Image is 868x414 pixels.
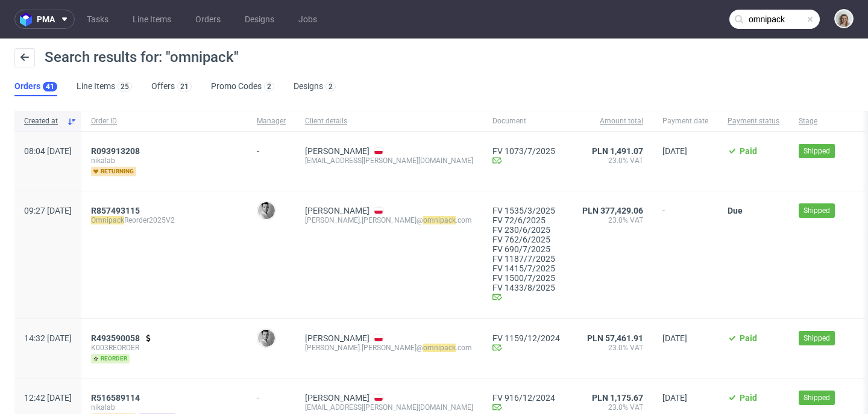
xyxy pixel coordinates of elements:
a: R857493115 [91,206,142,215]
a: Promo Codes2 [211,77,274,96]
span: Shipped [804,205,830,216]
span: pma [37,15,55,23]
span: PLN 1,491.07 [592,146,643,156]
span: Payment date [662,116,708,126]
mark: omnipack [423,344,456,352]
a: R493590058 [91,333,142,343]
a: FV 916/12/2024 [492,393,563,403]
div: - [257,141,286,156]
a: FV 690/7/2025 [492,244,563,254]
span: 23.0% VAT [582,156,643,165]
a: FV 1500/7/2025 [492,273,563,283]
span: R516589114 [91,393,140,403]
mark: Omnipack [91,216,124,224]
span: 12:42 [DATE] [24,393,72,403]
a: Orders41 [14,77,57,96]
a: [PERSON_NAME] [305,333,370,343]
span: nikalab [91,156,237,165]
a: [PERSON_NAME] [305,393,370,403]
div: [EMAIL_ADDRESS][PERSON_NAME][DOMAIN_NAME] [305,403,473,412]
div: 41 [46,82,54,91]
span: 09:27 [DATE] [24,206,72,215]
div: 21 [180,82,189,91]
span: [DATE] [662,333,687,343]
span: 23.0% VAT [582,343,643,353]
span: Created at [24,116,62,126]
img: Monika Poźniak [835,10,852,27]
span: Payment status [728,116,779,126]
span: returning [91,167,136,176]
span: R493590058 [91,333,140,343]
span: Paid [740,146,757,156]
span: 23.0% VAT [582,403,643,412]
a: Designs [237,10,281,29]
a: Designs2 [294,77,336,96]
span: 23.0% VAT [582,215,643,225]
span: PLN 57,461.91 [587,333,643,343]
a: FV 72/6/2025 [492,215,563,225]
img: Radzik Patryk [258,330,275,347]
span: nikalab [91,403,237,412]
span: [DATE] [662,393,687,403]
span: reorder [91,354,130,363]
span: Client details [305,116,473,126]
a: FV 230/6/2025 [492,225,563,235]
div: 25 [121,82,129,91]
span: Shipped [804,392,830,403]
div: 2 [329,82,333,91]
a: R516589114 [91,393,142,403]
a: FV 1187/7/2025 [492,254,563,264]
span: Order ID [91,116,237,126]
a: FV 1415/7/2025 [492,264,563,273]
span: Paid [740,333,757,343]
span: 14:32 [DATE] [24,333,72,343]
a: R093913208 [91,146,142,156]
a: FV 762/6/2025 [492,235,563,244]
span: K003REORDER [91,343,237,353]
span: Amount total [582,116,643,126]
span: Due [728,206,743,215]
mark: omnipack [423,216,456,224]
span: - [662,206,708,304]
div: [PERSON_NAME].[PERSON_NAME]@ .com [305,215,473,225]
a: Offers21 [151,77,192,96]
div: [EMAIL_ADDRESS][PERSON_NAME][DOMAIN_NAME] [305,156,473,165]
span: R093913208 [91,146,140,156]
a: [PERSON_NAME] [305,206,370,215]
a: [PERSON_NAME] [305,146,370,156]
span: [DATE] [662,146,687,156]
span: PLN 377,429.06 [582,206,643,215]
span: 08:04 [DATE] [24,146,72,156]
span: Paid [740,393,757,403]
img: logo [20,13,37,26]
button: pma [14,10,75,29]
a: Tasks [80,10,116,29]
div: [PERSON_NAME].[PERSON_NAME]@ .com [305,343,473,353]
span: Shipped [804,146,830,156]
a: Orders [188,10,228,29]
div: - [257,388,286,403]
span: Reorder2025V2 [91,215,237,225]
a: FV 1433/8/2025 [492,283,563,292]
a: Line Items [125,10,178,29]
span: R857493115 [91,206,140,215]
span: PLN 1,175.67 [592,393,643,403]
span: Manager [257,116,286,126]
span: Document [492,116,563,126]
div: 2 [267,82,271,91]
span: Search results for: "omnipack" [45,49,239,66]
a: Jobs [291,10,324,29]
a: FV 1073/7/2025 [492,146,563,156]
img: Radzik Patryk [258,202,275,219]
span: Stage [799,116,848,126]
a: Line Items25 [77,77,132,96]
span: Shipped [804,333,830,344]
a: FV 1535/3/2025 [492,206,563,215]
a: FV 1159/12/2024 [492,333,563,343]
